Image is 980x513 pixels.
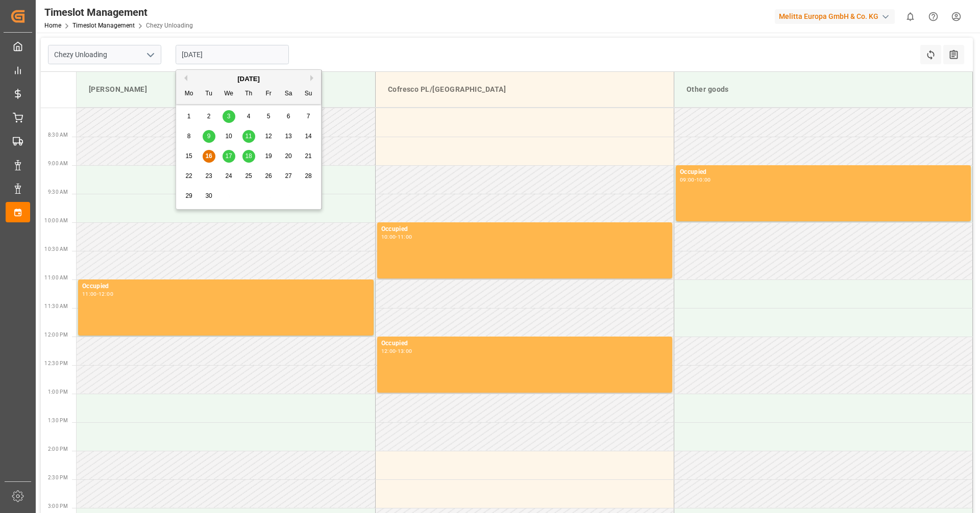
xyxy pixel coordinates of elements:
div: 11:00 [398,235,412,239]
div: Choose Tuesday, September 9th, 2025 [203,130,215,143]
div: Choose Monday, September 8th, 2025 [183,130,195,143]
div: Mo [183,88,195,100]
div: Fr [262,88,275,100]
input: Type to search/select [48,45,161,64]
span: 9:30 AM [48,189,68,195]
span: 12:00 PM [44,332,68,338]
div: Choose Tuesday, September 30th, 2025 [203,190,215,202]
div: We [223,88,235,100]
div: 11:00 [82,292,97,296]
div: 10:00 [381,235,396,239]
div: [DATE] [176,74,321,84]
div: Choose Monday, September 1st, 2025 [183,110,195,123]
div: Occupied [381,339,668,349]
span: 29 [185,192,192,199]
span: 8:30 AM [48,132,68,138]
span: 21 [305,152,311,160]
div: 12:00 [381,349,396,353]
span: 27 [285,172,291,179]
span: 11 [245,133,252,140]
span: 16 [205,152,212,160]
span: 25 [245,172,252,179]
span: 9:00 AM [48,161,68,166]
div: Choose Sunday, September 7th, 2025 [302,110,315,123]
div: Choose Sunday, September 21st, 2025 [302,150,315,163]
div: - [396,349,397,353]
div: Choose Thursday, September 11th, 2025 [242,130,255,143]
div: Occupied [82,281,370,292]
div: 09:00 [680,177,695,182]
div: Choose Thursday, September 4th, 2025 [242,110,255,123]
div: Choose Friday, September 26th, 2025 [262,170,275,183]
div: Choose Thursday, September 25th, 2025 [242,170,255,183]
span: 10:30 AM [44,246,68,252]
div: 12:00 [99,292,113,296]
span: 2:30 PM [48,475,68,480]
span: 19 [265,152,272,160]
span: 14 [305,133,311,140]
button: Help Center [922,5,945,28]
span: 11:00 AM [44,275,68,280]
div: Choose Saturday, September 20th, 2025 [282,150,295,163]
span: 12:30 PM [44,361,68,366]
div: Choose Monday, September 29th, 2025 [183,190,195,202]
a: Timeslot Management [72,22,135,29]
div: Choose Thursday, September 18th, 2025 [242,150,255,163]
span: 13 [285,133,291,140]
span: 5 [267,113,271,120]
span: 3:00 PM [48,503,68,509]
span: 1 [187,113,191,120]
span: 4 [247,113,251,120]
span: 17 [225,152,232,160]
span: 9 [207,133,211,140]
div: Choose Wednesday, September 3rd, 2025 [223,110,235,123]
span: 15 [185,152,192,160]
div: Choose Sunday, September 28th, 2025 [302,170,315,183]
div: Melitta Europa GmbH & Co. KG [775,9,895,24]
div: Occupied [381,224,668,235]
span: 28 [305,172,311,179]
div: Choose Monday, September 22nd, 2025 [183,170,195,183]
div: Timeslot Management [44,5,193,20]
button: open menu [142,47,158,63]
div: Sa [282,88,295,100]
div: Choose Tuesday, September 23rd, 2025 [203,170,215,183]
div: [PERSON_NAME] [85,80,367,99]
div: Choose Sunday, September 14th, 2025 [302,130,315,143]
div: Choose Wednesday, September 10th, 2025 [223,130,235,143]
div: 13:00 [398,349,412,353]
div: Other goods [682,80,964,99]
span: 24 [225,172,232,179]
div: Choose Wednesday, September 24th, 2025 [223,170,235,183]
div: - [695,177,696,182]
span: 20 [285,152,291,160]
div: Choose Saturday, September 27th, 2025 [282,170,295,183]
span: 6 [287,113,290,120]
div: Choose Saturday, September 13th, 2025 [282,130,295,143]
div: Choose Friday, September 19th, 2025 [262,150,275,163]
div: 10:00 [696,177,711,182]
button: Melitta Europa GmbH & Co. KG [775,7,899,26]
span: 2:00 PM [48,446,68,452]
span: 1:30 PM [48,418,68,423]
button: show 0 new notifications [899,5,922,28]
div: Choose Wednesday, September 17th, 2025 [223,150,235,163]
span: 3 [227,113,231,120]
span: 30 [205,192,212,199]
span: 18 [245,152,252,160]
span: 7 [307,113,310,120]
div: Choose Tuesday, September 16th, 2025 [203,150,215,163]
div: Choose Friday, September 12th, 2025 [262,130,275,143]
span: 8 [187,133,191,140]
div: Choose Tuesday, September 2nd, 2025 [203,110,215,123]
div: Occupied [680,167,967,177]
div: - [97,292,99,296]
span: 10 [225,133,232,140]
button: Previous Month [181,75,187,81]
span: 10:00 AM [44,218,68,223]
span: 22 [185,172,192,179]
div: Cofresco PL/[GEOGRAPHIC_DATA] [384,80,666,99]
span: 1:00 PM [48,389,68,395]
span: 12 [265,133,272,140]
div: Su [302,88,315,100]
